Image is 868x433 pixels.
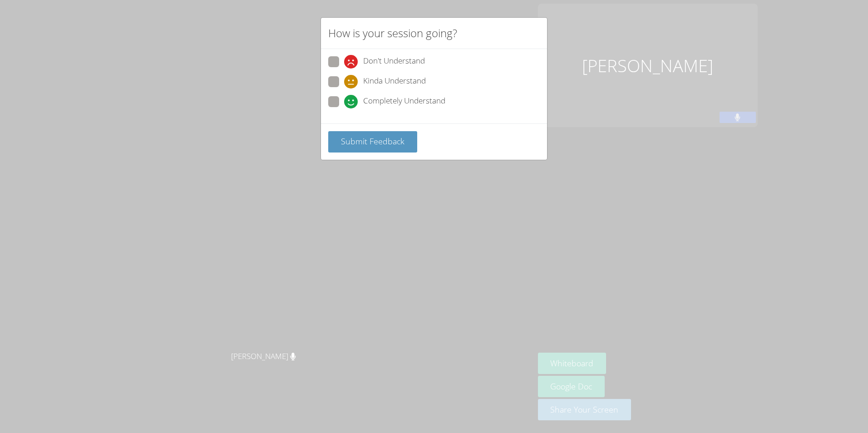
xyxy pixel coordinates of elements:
[363,75,426,89] span: Kinda Understand
[363,95,445,108] span: Completely Understand
[363,55,425,69] span: Don't Understand
[328,131,417,153] button: Submit Feedback
[341,136,404,147] span: Submit Feedback
[328,25,457,41] h2: How is your session going?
